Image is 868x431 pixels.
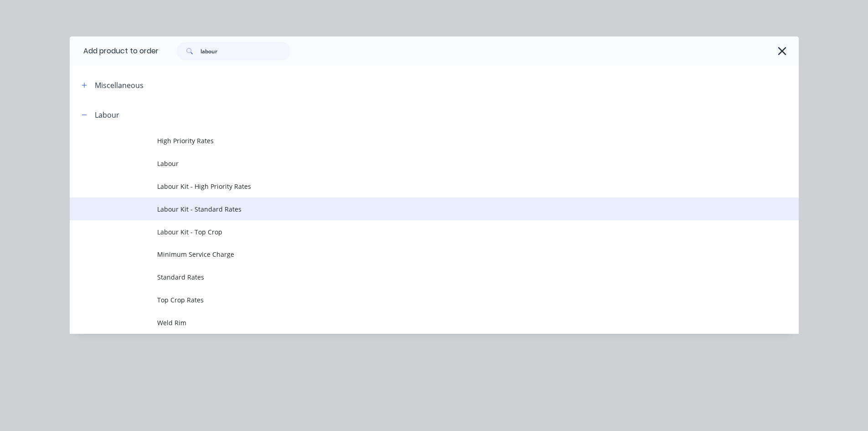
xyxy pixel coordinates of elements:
span: Labour Kit - Top Crop [157,227,670,237]
span: Labour Kit - High Priority Rates [157,182,670,191]
span: Weld Rim [157,318,670,327]
span: Labour Kit - Standard Rates [157,204,670,214]
input: Search... [200,42,291,60]
div: Labour [95,109,119,120]
span: Standard Rates [157,272,670,282]
span: High Priority Rates [157,136,670,145]
span: Labour [157,159,670,168]
div: Add product to order [70,36,159,66]
span: Minimum Service Charge [157,249,670,259]
div: Miscellaneous [95,80,144,91]
span: Top Crop Rates [157,295,670,305]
